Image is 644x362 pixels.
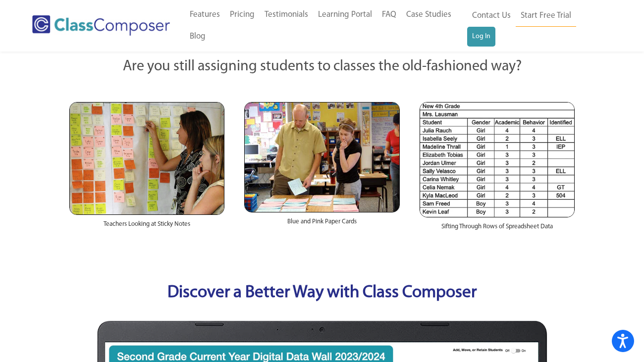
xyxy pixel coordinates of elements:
p: Discover a Better Way with Class Composer [59,281,585,306]
a: Pricing [225,4,260,26]
a: Blog [185,26,211,48]
div: Blue and Pink Paper Cards [244,212,399,236]
a: Log In [467,27,495,47]
nav: Header Menu [467,5,605,47]
a: Case Studies [401,4,456,26]
nav: Header Menu [185,4,467,48]
img: Teachers Looking at Sticky Notes [69,102,224,215]
p: Are you still assigning students to classes the old-fashioned way? [69,56,575,78]
a: Testimonials [260,4,313,26]
a: Learning Portal [313,4,377,26]
a: FAQ [377,4,401,26]
div: Teachers Looking at Sticky Notes [69,215,224,239]
img: Blue and Pink Paper Cards [244,102,399,212]
img: Class Composer [32,15,170,36]
div: Sifting Through Rows of Spreadsheet Data [420,217,575,241]
a: Start Free Trial [516,5,576,27]
a: Contact Us [467,5,516,27]
a: Features [185,4,225,26]
img: Spreadsheets [420,102,575,217]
